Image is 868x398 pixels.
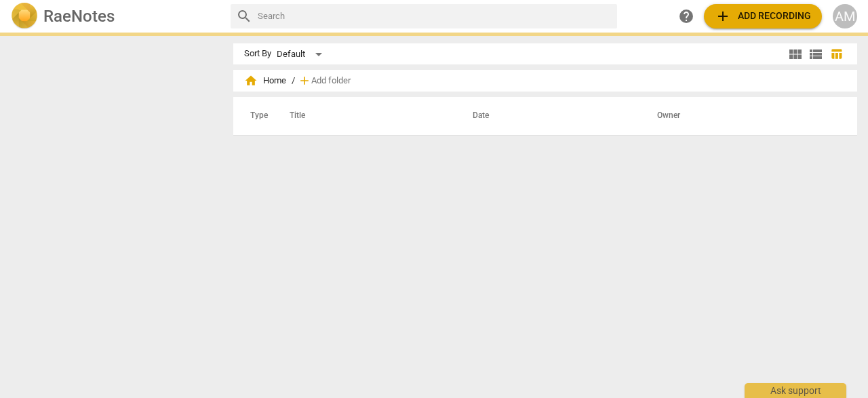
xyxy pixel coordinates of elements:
[277,43,327,65] div: Default
[826,44,846,64] button: Table view
[678,8,694,24] span: help
[806,44,826,64] button: List view
[641,97,843,135] th: Owner
[11,3,38,30] img: Logo
[43,7,115,26] h2: RaeNotes
[244,49,271,59] div: Sort By
[674,4,698,28] a: Help
[239,97,273,135] th: Type
[311,76,351,86] span: Add folder
[292,76,295,86] span: /
[236,8,252,24] span: search
[787,46,804,62] span: view_module
[830,47,843,60] span: table_chart
[715,8,811,24] span: Add recording
[745,383,846,398] div: Ask support
[11,3,220,30] a: LogoRaeNotes
[456,97,641,135] th: Date
[298,74,311,87] span: add
[715,8,731,24] span: add
[704,4,822,28] button: Upload
[833,4,857,28] button: AM
[785,44,806,64] button: Tile view
[244,74,258,87] span: home
[273,97,456,135] th: Title
[244,74,286,87] span: Home
[258,5,612,27] input: Search
[808,46,824,62] span: view_list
